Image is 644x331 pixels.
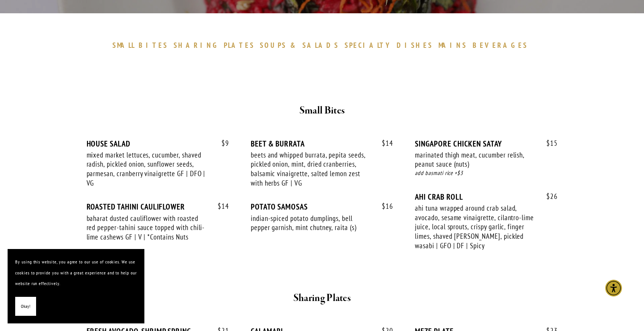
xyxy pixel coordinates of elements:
[87,150,207,188] div: mixed market lettuces, cucumber, shaved radish, pickled onion, sunflower seeds, parmesan, cranber...
[345,41,393,50] span: SPECIALTY
[415,150,536,169] div: marinated thigh meat, cucumber relish, peanut sauce (nuts)
[438,41,471,50] a: MAINS
[15,257,137,289] p: By using this website, you agree to our use of cookies. We use cookies to provide you with a grea...
[260,41,286,50] span: SOUPS
[87,214,207,242] div: baharat dusted cauliflower with roasted red pepper-tahini sauce topped with chili-lime cashews GF...
[415,139,557,148] div: SINGAPORE CHICKEN SATAY
[222,139,225,148] span: $
[210,202,229,211] span: 14
[224,41,255,50] span: PLATES
[382,139,386,148] span: $
[345,41,437,50] a: SPECIALTYDISHES
[415,203,536,251] div: ahi tuna wrapped around crab salad, avocado, sesame vinaigrette, cilantro-lime juice, local sprou...
[87,139,229,148] div: HOUSE SALAD
[214,139,229,148] span: 9
[539,139,558,148] span: 15
[174,41,220,50] span: SHARING
[539,192,558,201] span: 26
[473,41,532,50] a: BEVERAGES
[605,280,622,296] div: Accessibility Menu
[302,41,339,50] span: SALADS
[260,41,342,50] a: SOUPS&SALADS
[473,41,528,50] span: BEVERAGES
[251,139,393,148] div: BEET & BURRATA
[139,41,168,50] span: BITES
[290,41,299,50] span: &
[299,104,345,117] strong: Small Bites
[293,292,351,305] strong: Sharing Plates
[218,202,222,211] span: $
[87,202,229,211] div: ROASTED TAHINI CAULIFLOWER
[8,249,144,323] section: Cookie banner
[438,41,467,50] span: MAINS
[415,192,557,202] div: AHI CRAB ROLL
[15,297,36,316] button: Okay!
[251,214,372,232] div: indian-spiced potato dumplings, bell pepper garnish, mint chutney, raita (s)
[251,150,372,188] div: beets and whipped burrata, pepita seeds, pickled onion, mint, dried cranberries, balsamic vinaigr...
[546,139,550,148] span: $
[546,192,550,201] span: $
[21,301,30,312] span: Okay!
[112,41,135,50] span: SMALL
[174,41,258,50] a: SHARINGPLATES
[251,202,393,211] div: POTATO SAMOSAS
[374,202,393,211] span: 16
[374,139,393,148] span: 14
[112,41,172,50] a: SMALLBITES
[397,41,433,50] span: DISHES
[382,202,386,211] span: $
[415,169,557,178] div: add basmati rice +$3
